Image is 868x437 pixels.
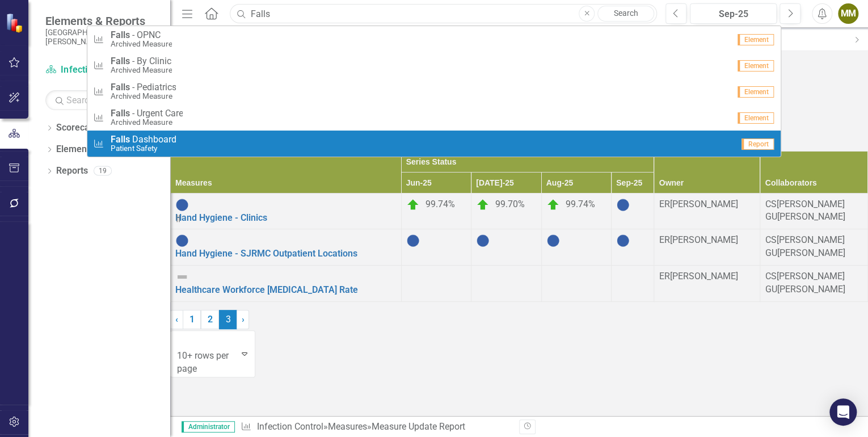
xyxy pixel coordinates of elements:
a: Infection Control [45,64,159,77]
span: Elements & Reports [45,14,159,28]
a: Measures [327,421,366,432]
img: No Information [406,234,420,247]
a: Hand Hygiene - Clinics [175,212,267,223]
div: [PERSON_NAME] [669,198,738,211]
td: Double-Click to Edit [654,266,760,302]
td: Double-Click to Edit Right Click for Context Menu [171,193,402,229]
div: CS [765,270,776,283]
span: - B y C l i n i c [110,56,172,66]
a: Elements [56,143,94,156]
div: ER [659,198,669,211]
div: [PERSON_NAME] [669,234,738,247]
a: - By ClinicArchived MeasureElement [87,52,781,78]
span: - P e d i a t r i c s [110,82,176,93]
div: ER [659,234,669,247]
img: No Information [546,234,560,247]
div: Owner [659,177,755,188]
span: Report [741,138,774,150]
img: On Target [406,198,420,212]
img: On Target [546,198,560,212]
img: No Information [175,198,189,212]
button: Sep-25 [690,3,777,24]
span: Element [738,112,774,124]
span: - O P N C [110,30,172,40]
a: - PediatricsArchived MeasureElement [87,78,781,104]
div: GU [765,211,777,224]
td: Double-Click to Edit Right Click for Context Menu [171,229,402,266]
small: Archived Measure [110,118,183,127]
a: Hand Hygiene - SJRMC Outpatient Locations [175,248,357,259]
small: Patient Safety [110,144,176,153]
div: Open Intercom Messenger [829,398,857,426]
td: Double-Click to Edit [654,229,760,266]
a: 2 [201,310,219,329]
div: GU [765,283,777,296]
span: Element [738,34,774,45]
img: Not Defined [175,270,189,284]
span: 3 [219,310,237,329]
img: No Information [616,198,630,212]
td: Double-Click to Edit [654,193,760,229]
img: No Information [476,234,490,247]
small: Archived Measure [110,66,172,74]
span: Element [738,86,774,98]
input: Search Below... [45,90,159,110]
div: [DATE]-25 [476,177,537,188]
a: DashboardPatient SafetyReport [87,131,781,157]
small: [GEOGRAPHIC_DATA][PERSON_NAME] [45,28,159,47]
a: Reports [56,165,88,178]
img: No Information [616,234,630,247]
div: [PERSON_NAME] [776,198,844,211]
img: No Information [175,234,189,247]
input: Search ClearPoint... [230,4,657,24]
a: Scorecards [56,121,103,135]
a: - Urgent CareArchived MeasureElement [87,104,781,131]
a: Infection Control [256,421,323,432]
button: MM [838,3,858,24]
span: Element [738,60,774,72]
div: CS [765,234,776,247]
div: Collaborators [765,177,863,188]
div: Measures [175,177,397,188]
div: » » [241,421,511,434]
div: CS [765,198,776,211]
small: Archived Measure [110,40,172,48]
a: 1 [183,310,201,329]
a: - OPNCArchived MeasureElement [87,26,781,52]
div: [PERSON_NAME] [776,234,844,247]
span: › [242,314,245,325]
a: Healthcare Workforce [MEDICAL_DATA] Rate [175,284,358,295]
td: Double-Click to Edit [760,266,868,302]
div: 19 [94,166,112,176]
td: Double-Click to Edit [760,229,868,266]
span: 99.74% [425,199,455,209]
div: Jun-25 [406,177,467,188]
div: [PERSON_NAME] [669,270,738,283]
span: 99.74% [566,199,595,209]
span: D a s h b o a r d [110,135,176,145]
span: 99.70% [495,199,525,209]
div: Series Status [406,156,650,167]
span: Administrator [182,421,235,432]
div: Sep-25 [694,7,773,21]
div: ER [659,270,669,283]
a: Search [597,6,654,22]
div: Measure Update Report [371,421,465,432]
div: [PERSON_NAME] [776,270,844,283]
span: - U r g e n t C a r e [110,108,183,119]
div: [PERSON_NAME] [777,211,845,224]
div: 10+ rows per page [177,350,230,376]
div: [PERSON_NAME] [777,283,845,296]
div: GU [765,247,777,260]
img: On Target [476,198,490,212]
img: ClearPoint Strategy [6,12,26,32]
div: [PERSON_NAME] [777,247,845,260]
div: Aug-25 [546,177,607,188]
td: Double-Click to Edit [760,193,868,229]
td: Double-Click to Edit Right Click for Context Menu [171,266,402,302]
div: Sep-25 [616,177,649,188]
small: Archived Measure [110,92,176,100]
